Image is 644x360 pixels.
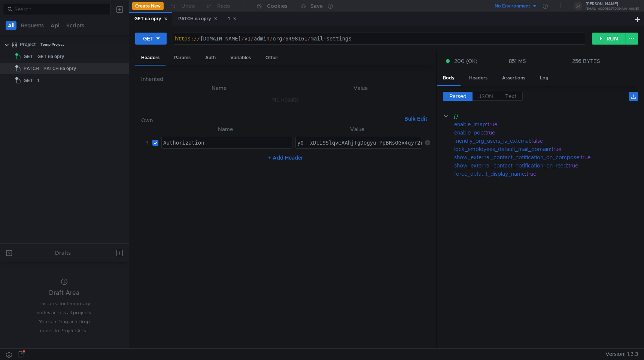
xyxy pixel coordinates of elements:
div: true [552,145,633,153]
button: Api [48,21,62,30]
div: false [531,137,632,145]
div: show_external_contact_notification_on_read [454,161,567,170]
button: Scripts [64,21,86,30]
div: show_external_contact_notification_on_compose [454,153,579,161]
div: : [454,128,638,137]
th: Value [291,84,430,93]
div: Log [534,71,555,85]
div: true [581,153,635,161]
div: Undo [181,1,195,10]
div: lock_employees_default_mail_domain [454,145,550,153]
div: Save [310,3,323,9]
div: Other [259,51,284,65]
div: friendly_org_users_is_external [454,137,530,145]
span: Parsed [449,93,467,100]
div: PATCH на оргу [178,15,218,23]
div: Body [437,71,461,86]
div: Auth [199,51,222,65]
button: + Add Header [265,153,306,162]
div: Redo [217,1,230,10]
div: 256 BYTES [572,58,600,64]
div: 1 [37,75,39,86]
div: : [454,120,638,128]
h6: Inherited [141,75,430,84]
button: Undo [164,0,200,12]
h6: Own [141,116,401,125]
div: : [454,137,638,145]
span: 200 (OK) [454,57,477,65]
div: 851 MS [509,58,526,64]
span: PATCH [24,63,39,74]
div: enable_pop [454,128,484,137]
nz-embed-empty: No Results [272,96,299,103]
div: : [454,170,638,178]
div: Headers [463,71,493,85]
div: true [568,161,634,170]
div: Drafts [55,248,71,257]
div: Assertions [496,71,531,85]
button: Requests [19,21,46,30]
div: : [454,161,638,170]
div: PATCH на оргу [43,63,76,74]
div: [PERSON_NAME] [586,2,639,6]
div: true [487,120,629,128]
div: : [454,145,638,153]
button: Create New [132,2,164,10]
button: All [6,21,16,30]
div: Cookies [267,1,288,10]
span: GET [24,51,33,62]
div: Headers [135,51,165,66]
span: Text [505,93,516,100]
button: GET [135,33,167,45]
span: GET [24,75,33,86]
div: No Environment [495,3,530,10]
div: GET на оргу [37,51,64,62]
span: JSON [479,93,493,100]
span: Version: 1.3.3 [605,349,638,360]
input: Search... [14,5,106,13]
div: GET [143,34,154,43]
button: Redo [200,0,236,12]
div: true [526,170,632,178]
div: Variables [224,51,257,65]
th: Value [292,125,422,134]
div: Temp Project [40,39,64,50]
th: Name [158,125,292,134]
div: 1 [228,15,237,23]
div: : [454,153,638,161]
div: Params [168,51,197,65]
button: Bulk Edit [401,114,430,123]
th: Name [147,84,291,93]
div: [EMAIL_ADDRESS][DOMAIN_NAME] [586,7,639,10]
div: enable_imap [454,120,486,128]
div: GET на оргу [134,15,168,23]
button: RUN [592,33,626,45]
div: true [485,128,629,137]
div: {} [453,112,628,120]
div: force_default_display_name [454,170,525,178]
div: Project [20,39,36,50]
